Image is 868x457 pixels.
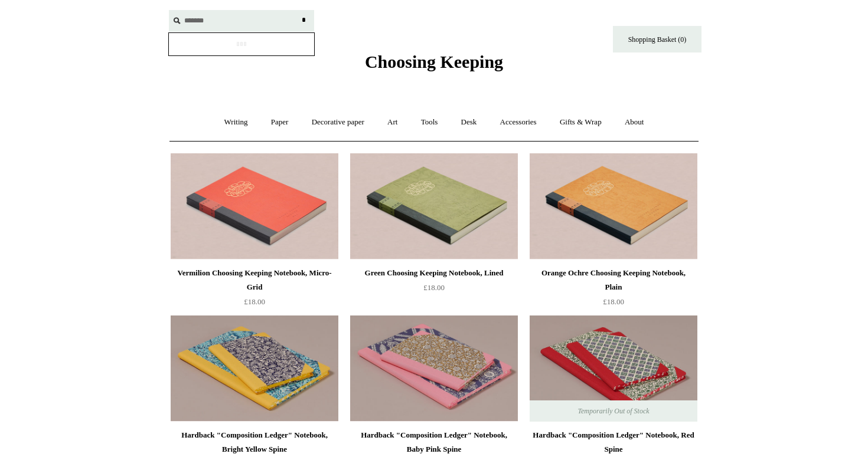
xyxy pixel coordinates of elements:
[350,266,518,314] a: Green Choosing Keeping Notebook, Lined £18.00
[423,283,445,292] span: £18.00
[365,52,503,71] span: Choosing Keeping
[549,107,612,138] a: Gifts & Wrap
[365,61,503,70] a: Choosing Keeping
[530,153,697,259] a: Orange Ochre Choosing Keeping Notebook, Plain Orange Ochre Choosing Keeping Notebook, Plain
[533,266,694,294] div: Orange Ochre Choosing Keeping Notebook, Plain
[533,428,694,456] div: Hardback "Composition Ledger" Notebook, Red Spine
[603,297,624,306] span: £18.00
[171,153,338,259] img: Vermilion Choosing Keeping Notebook, Micro-Grid
[566,400,661,422] span: Temporarily Out of Stock
[410,107,449,138] a: Tools
[614,107,655,138] a: About
[174,266,335,294] div: Vermilion Choosing Keeping Notebook, Micro-Grid
[171,266,338,314] a: Vermilion Choosing Keeping Notebook, Micro-Grid £18.00
[350,153,518,259] a: Green Choosing Keeping Notebook, Lined Green Choosing Keeping Notebook, Lined
[530,266,697,314] a: Orange Ochre Choosing Keeping Notebook, Plain £18.00
[260,107,299,138] a: Paper
[350,315,518,422] a: Hardback "Composition Ledger" Notebook, Baby Pink Spine Hardback "Composition Ledger" Notebook, B...
[530,153,697,259] img: Orange Ochre Choosing Keeping Notebook, Plain
[350,315,518,422] img: Hardback "Composition Ledger" Notebook, Baby Pink Spine
[490,107,547,138] a: Accessories
[174,428,335,456] div: Hardback "Composition Ledger" Notebook, Bright Yellow Spine
[613,26,701,52] a: Shopping Basket (0)
[244,297,265,306] span: £18.00
[171,153,338,259] a: Vermilion Choosing Keeping Notebook, Micro-Grid Vermilion Choosing Keeping Notebook, Micro-Grid
[451,107,488,138] a: Desk
[353,266,515,280] div: Green Choosing Keeping Notebook, Lined
[530,315,697,422] img: Hardback "Composition Ledger" Notebook, Red Spine
[530,315,697,422] a: Hardback "Composition Ledger" Notebook, Red Spine Hardback "Composition Ledger" Notebook, Red Spi...
[353,428,515,456] div: Hardback "Composition Ledger" Notebook, Baby Pink Spine
[301,107,375,138] a: Decorative paper
[171,315,338,422] img: Hardback "Composition Ledger" Notebook, Bright Yellow Spine
[214,107,259,138] a: Writing
[350,153,518,259] img: Green Choosing Keeping Notebook, Lined
[171,315,338,422] a: Hardback "Composition Ledger" Notebook, Bright Yellow Spine Hardback "Composition Ledger" Noteboo...
[377,107,408,138] a: Art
